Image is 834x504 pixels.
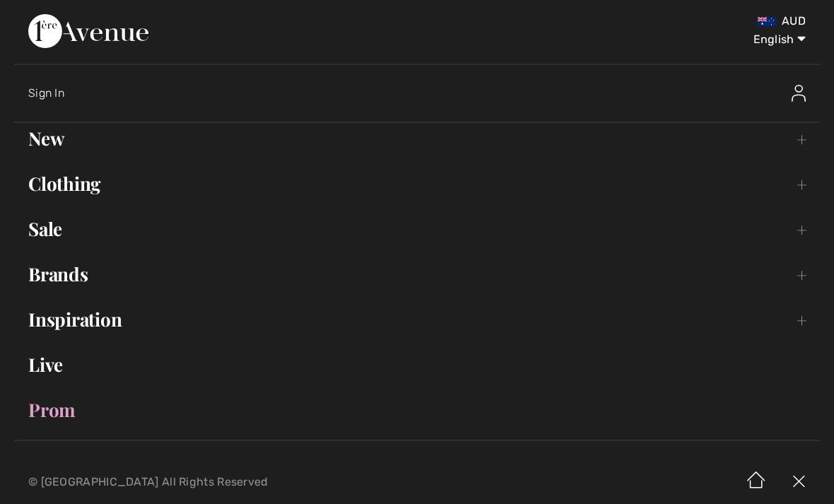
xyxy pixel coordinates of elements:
[491,14,806,28] div: AUD
[28,71,820,116] a: Sign InSign In
[14,168,820,199] a: Clothing
[28,14,148,48] img: 1ère Avenue
[28,477,490,487] p: © [GEOGRAPHIC_DATA] All Rights Reserved
[735,460,777,504] img: Home
[14,304,820,335] a: Inspiration
[14,259,820,290] a: Brands
[28,86,64,100] span: Sign In
[777,460,820,504] img: X
[14,213,820,245] a: Sale
[14,349,820,380] a: Live
[14,394,820,426] a: Prom
[792,85,806,102] img: Sign In
[33,10,61,23] span: Help
[14,123,820,154] a: New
